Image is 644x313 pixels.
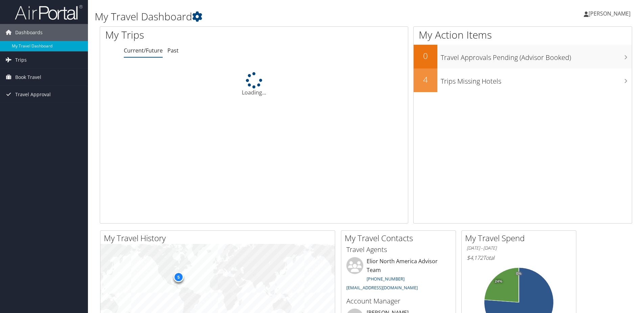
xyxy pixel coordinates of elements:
a: [PERSON_NAME] [584,3,637,24]
h2: My Travel Contacts [345,232,456,244]
span: Dashboards [15,24,43,41]
span: $4,172 [467,254,483,262]
a: [EMAIL_ADDRESS][DOMAIN_NAME] [346,285,418,291]
a: 4Trips Missing Hotels [414,68,632,92]
span: [PERSON_NAME] [589,10,630,17]
h2: 0 [414,50,437,62]
a: 0Travel Approvals Pending (Advisor Booked) [414,45,632,68]
a: Past [167,47,179,54]
a: Current/Future [124,47,163,54]
h6: Total [467,254,571,262]
li: Elior North America Advisor Team [343,257,454,293]
a: [PHONE_NUMBER] [367,276,405,282]
h2: 4 [414,74,437,85]
h3: Trips Missing Hotels [441,73,632,86]
h1: My Travel Dashboard [95,9,456,24]
h3: Travel Agents [346,245,451,254]
h6: [DATE] - [DATE] [467,245,571,251]
h1: My Trips [105,28,275,42]
h2: My Travel History [104,232,335,244]
tspan: 0% [516,272,522,276]
h3: Travel Approvals Pending (Advisor Booked) [441,49,632,62]
div: 5 [173,272,183,282]
h2: My Travel Spend [465,232,576,244]
span: Trips [15,51,27,68]
span: Travel Approval [15,86,51,103]
img: airportal-logo.png [15,4,83,20]
span: Book Travel [15,69,41,86]
h3: Account Manager [346,296,451,306]
div: Loading... [100,72,408,97]
h1: My Action Items [414,28,632,42]
tspan: 24% [495,279,502,284]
